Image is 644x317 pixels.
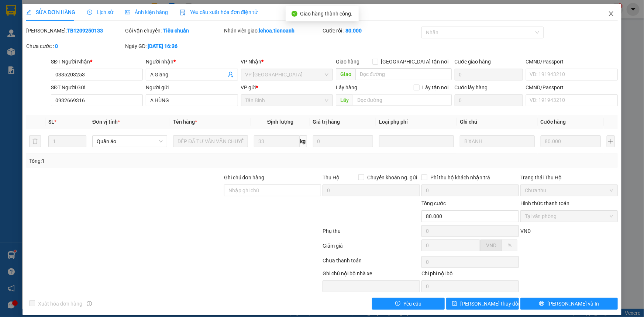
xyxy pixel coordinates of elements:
[323,269,420,280] div: Ghi chú nội bộ nhà xe
[173,119,197,125] span: Tên hàng
[245,95,328,106] span: Tân Bình
[35,300,85,308] span: Xuất hóa đơn hàng
[259,28,295,34] b: lehoa.tienoanh
[51,83,143,92] div: SĐT Người Gửi
[457,115,538,129] th: Ghi chú
[224,175,265,180] label: Ghi chú đơn hàng
[427,173,493,182] span: Phí thu hộ khách nhận trả
[345,28,362,34] b: 80.000
[292,11,297,17] span: check-circle
[125,9,168,15] span: Ảnh kiện hàng
[607,135,615,147] button: plus
[421,200,446,206] span: Tổng cước
[323,175,340,180] span: Thu Hộ
[26,42,124,50] div: Chưa cước :
[541,119,566,125] span: Cước hàng
[526,58,618,66] div: CMND/Passport
[403,300,421,308] span: Yêu cầu
[455,59,491,65] label: Cước giao hàng
[241,83,333,92] div: VP gửi
[460,300,519,308] span: [PERSON_NAME] thay đổi
[421,269,519,280] div: Chi phí nội bộ
[520,173,618,182] div: Trạng thái Thu Hộ
[539,301,544,307] span: printer
[322,242,421,255] div: Giảm giá
[525,211,613,222] span: Tại văn phòng
[455,85,488,90] label: Cước lấy hàng
[241,59,262,65] span: VP Nhận
[245,69,328,80] span: VP Đà Lạt
[541,135,601,147] input: 0
[224,27,321,35] div: Nhân viên giao:
[87,301,92,306] span: info-circle
[267,119,293,125] span: Định lượng
[336,59,359,65] span: Giao hàng
[608,11,614,17] span: close
[336,94,353,106] span: Lấy
[520,200,569,206] label: Hình thức thanh toán
[125,42,223,50] div: Ngày GD:
[323,27,420,35] div: Cước rồi :
[125,10,130,15] span: picture
[300,11,353,17] span: Giao hàng thành công.
[87,9,113,15] span: Lịch sử
[173,135,248,147] input: VD: Bàn, Ghế
[336,68,355,80] span: Giao
[520,298,618,310] button: printer[PERSON_NAME] và In
[313,119,340,125] span: Giá trị hàng
[67,28,103,34] b: TB1209250133
[26,27,124,35] div: [PERSON_NAME]:
[336,85,357,90] span: Lấy hàng
[376,115,457,129] th: Loại phụ phí
[300,135,307,147] span: kg
[92,119,120,125] span: Đơn vị tính
[313,135,373,147] input: 0
[125,27,223,35] div: Gói vận chuyển:
[97,136,163,147] span: Quần áo
[26,10,31,15] span: edit
[508,242,512,248] span: %
[55,43,58,49] b: 0
[322,256,421,269] div: Chưa thanh toán
[601,4,621,24] button: Close
[460,135,535,147] input: Ghi Chú
[29,135,41,147] button: delete
[148,43,178,49] b: [DATE] 16:36
[87,10,92,15] span: clock-circle
[455,94,523,106] input: Cước lấy hàng
[353,94,452,106] input: Dọc đường
[420,83,452,92] span: Lấy tận nơi
[146,58,238,66] div: Người nhận
[48,119,54,125] span: SL
[364,173,420,182] span: Chuyển khoản ng. gửi
[452,301,457,307] span: save
[547,300,599,308] span: [PERSON_NAME] và In
[180,9,258,15] span: Yêu cầu xuất hóa đơn điện tử
[526,83,618,92] div: CMND/Passport
[486,242,496,248] span: VND
[180,10,186,15] img: icon
[395,301,400,307] span: exclamation-circle
[372,298,445,310] button: exclamation-circleYêu cầu
[525,185,613,196] span: Chưa thu
[446,298,519,310] button: save[PERSON_NAME] thay đổi
[224,185,321,196] input: Ghi chú đơn hàng
[51,58,143,66] div: SĐT Người Nhận
[26,9,75,15] span: SỬA ĐƠN HÀNG
[455,69,523,80] input: Cước giao hàng
[378,58,452,66] span: [GEOGRAPHIC_DATA] tận nơi
[322,227,421,240] div: Phụ thu
[228,72,234,77] span: user-add
[146,83,238,92] div: Người gửi
[355,68,452,80] input: Dọc đường
[29,157,249,165] div: Tổng: 1
[520,228,531,234] span: VND
[163,28,189,34] b: Tiêu chuẩn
